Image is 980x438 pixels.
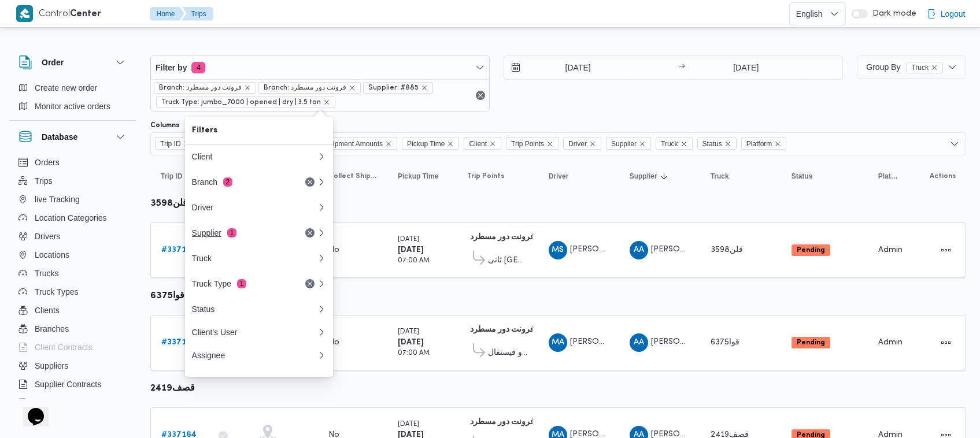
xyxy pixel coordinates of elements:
span: Filter by [156,61,187,75]
button: remove selected entity [421,84,428,91]
span: Location Categories [35,211,107,225]
span: Branch: فرونت دور مسطرد [154,82,256,94]
label: Columns [150,121,179,130]
b: Center [70,10,101,18]
button: Assignee [185,344,333,367]
span: 2 [223,177,232,187]
span: Client [469,138,487,150]
small: [DATE] [398,329,419,335]
b: # 337162 [161,339,196,346]
button: Create new order [14,79,132,97]
a: #337162 [161,336,196,350]
div: Abadaliqadr Aadl Abadaliqadr Alhusaini [630,333,648,352]
button: Home [150,7,184,21]
b: قوا6375 [150,292,184,300]
b: [DATE] [398,339,424,346]
button: Database [19,130,127,144]
small: 07:00 AM [398,258,430,264]
span: [PERSON_NAME] [651,246,717,253]
button: Supplier1Remove [185,219,333,247]
span: كارفور كايرو فيستفال [488,346,528,360]
button: Remove Driver from selection in this group [589,140,596,147]
button: Status [787,167,862,185]
span: Branch: فرونت دور مسطرد [159,83,242,93]
span: Platform [878,172,898,181]
span: Status [702,138,722,150]
span: Status [697,137,737,150]
input: Press the down key to open a popover containing a calendar. [504,56,635,79]
h3: Order [42,55,64,69]
span: Truck [711,172,729,181]
div: Truck [192,254,317,263]
span: Supplier [611,138,637,150]
span: AA [634,333,644,352]
span: Pickup Time [402,137,459,150]
button: Remove Status from selection in this group [724,140,731,147]
span: Trip ID [155,137,195,150]
span: Truck Types [35,285,78,299]
span: AA [634,241,644,259]
span: Pending [792,337,830,348]
button: Remove Trip Points from selection in this group [546,140,553,147]
div: Client [192,152,317,161]
b: Pending [797,247,825,254]
span: MA [552,333,564,352]
span: 1 [237,279,246,288]
span: Platform [741,137,787,150]
span: Collect Shipment Amounts [296,137,397,150]
b: فرونت دور مسطرد [470,326,534,333]
button: Order [19,55,127,69]
span: 1 [227,228,236,237]
span: live Tracking [35,192,80,206]
button: Pickup Time [393,167,451,185]
span: Truck Type: jumbo_7000 | opened | dry | 3.5 ton [156,96,335,108]
span: Driver [563,137,601,150]
span: Supplier [606,137,651,150]
button: Orders [14,153,132,172]
span: Trucks [35,266,58,280]
span: Trip Points [511,138,544,150]
b: Pending [797,339,825,346]
button: Actions [937,333,955,352]
button: remove selected entity [323,99,330,106]
span: Supplier Contracts [35,377,101,391]
span: Supplier; Sorted in descending order [630,172,657,181]
div: Driver [192,203,317,212]
button: Open list of options [950,139,959,149]
span: Client [464,137,501,150]
span: Dark mode [868,9,916,18]
button: remove selected entity [931,64,938,71]
span: Locations [35,248,69,262]
button: Remove Pickup Time from selection in this group [447,140,454,147]
button: Branch2Remove [185,168,333,196]
button: Devices [14,394,132,412]
button: Status [185,298,333,321]
button: Remove [303,226,317,240]
button: Branches [14,320,132,338]
span: [PERSON_NAME] [651,430,717,438]
span: Orders [35,155,60,169]
span: ثانى [GEOGRAPHIC_DATA] [488,254,528,268]
span: Logout [941,7,966,21]
button: Client [185,145,333,168]
button: Suppliers [14,357,132,375]
span: Admin [878,246,903,254]
div: Muhammad Saaid Hamid Ahmad [549,241,567,259]
button: Client Contracts [14,338,132,357]
span: Suppliers [35,359,68,373]
div: No [328,337,339,348]
button: Trucks [14,264,132,283]
span: [PERSON_NAME] على [570,338,653,346]
span: Filters [192,124,326,138]
button: Filter by4 active filters [151,56,489,79]
button: remove selected entity [244,84,251,91]
button: Trips [14,172,132,190]
svg: Sorted in descending order [660,172,669,181]
button: Remove Supplier from selection in this group [639,140,646,147]
button: Driver [185,196,333,219]
small: 07:00 AM [398,350,430,357]
div: → [678,64,685,72]
button: Monitor active orders [14,97,132,116]
span: Trip Points [467,172,504,181]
